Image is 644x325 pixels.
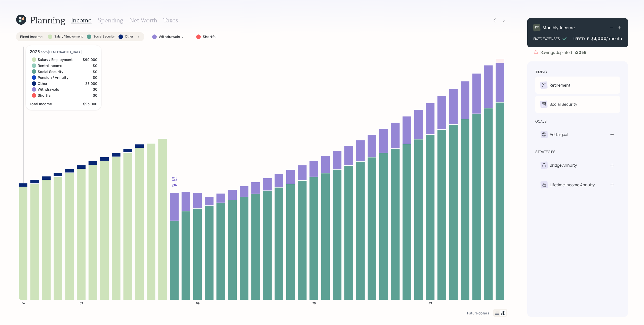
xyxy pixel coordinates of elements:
div: timing [535,69,547,75]
label: Withdrawals [159,34,180,39]
div: LIFESTYLE [573,36,589,41]
label: Social Security [93,34,114,39]
div: Future dollars [467,311,489,315]
div: 3,000 [594,35,607,41]
div: Lifetime Income Annuity [550,182,595,188]
tspan: 54 [21,301,25,305]
h4: Monthly Income [542,25,575,30]
h3: Net Worth [129,17,157,24]
div: strategies [535,149,555,154]
h4: / month [607,36,622,41]
div: Add a goal [550,131,568,137]
h3: Taxes [163,17,178,24]
b: 2066 [576,50,586,55]
label: Salary / Employment [54,34,83,39]
h1: Planning [30,15,65,25]
label: Fixed Income : [20,34,44,39]
h4: $ [591,36,594,41]
tspan: 59 [79,301,83,305]
label: Other [125,34,133,39]
div: Social Security [549,101,577,107]
tspan: 69 [196,301,199,305]
h3: Spending [98,17,123,24]
h3: Income [71,17,92,24]
tspan: 89 [428,301,432,305]
label: Shortfall [203,34,218,39]
div: Savings depleted in [540,49,586,55]
tspan: 79 [312,301,316,305]
div: Retirement [549,82,570,88]
div: goals [535,119,547,124]
div: Bridge Annuity [550,162,577,168]
div: FIXED EXPENSES [533,36,560,41]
